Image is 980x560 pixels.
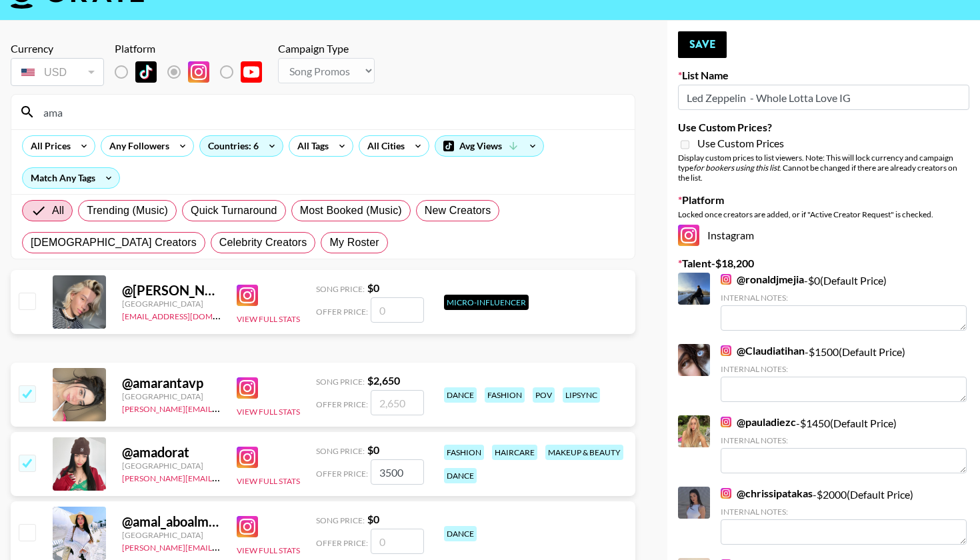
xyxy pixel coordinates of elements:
div: @ [PERSON_NAME] [122,282,221,299]
img: Instagram [237,516,258,537]
a: @chrissipatakas [721,487,813,500]
label: Platform [678,193,969,207]
img: Instagram [237,377,258,399]
div: @ amadorat [122,444,221,461]
div: Internal Notes: [721,293,967,303]
input: 0 [371,529,424,554]
span: Song Price: [316,515,365,525]
img: Instagram [721,345,731,356]
button: View Full Stats [237,476,300,486]
div: Micro-Influencer [444,295,529,310]
img: Instagram [188,61,209,83]
label: Talent - $ 18,200 [678,257,969,270]
div: [GEOGRAPHIC_DATA] [122,391,221,401]
span: Song Price: [316,377,365,387]
div: - $ 1500 (Default Price) [721,344,967,402]
div: List locked to Instagram. [115,58,273,86]
a: @Claudiatihan [721,344,805,357]
img: YouTube [241,61,262,83]
span: Most Booked (Music) [300,203,402,219]
input: 2,650 [371,390,424,415]
div: - $ 0 (Default Price) [721,273,967,331]
div: dance [444,468,477,483]
span: Offer Price: [316,538,368,548]
a: [PERSON_NAME][EMAIL_ADDRESS][DOMAIN_NAME] [122,401,319,414]
div: Countries: 6 [200,136,283,156]
div: Remove selected talent to change your currency [11,55,104,89]
div: - $ 2000 (Default Price) [721,487,967,545]
span: Song Price: [316,446,365,456]
div: Match Any Tags [23,168,119,188]
div: [GEOGRAPHIC_DATA] [122,530,221,540]
div: Instagram [678,225,969,246]
div: [GEOGRAPHIC_DATA] [122,299,221,309]
span: Quick Turnaround [191,203,277,219]
div: dance [444,387,477,403]
div: Internal Notes: [721,507,967,517]
div: pov [533,387,555,403]
img: Instagram [721,417,731,427]
div: Internal Notes: [721,364,967,374]
span: My Roster [329,235,379,251]
div: Avg Views [435,136,543,156]
em: for bookers using this list [693,163,779,173]
div: Locked once creators are added, or if "Active Creator Request" is checked. [678,209,969,219]
button: Save [678,31,727,58]
a: @ronaldjmejia [721,273,804,286]
input: 0 [371,297,424,323]
a: [PERSON_NAME][EMAIL_ADDRESS][PERSON_NAME][DOMAIN_NAME] [122,540,383,553]
span: Trending (Music) [87,203,168,219]
div: USD [13,61,101,84]
span: Offer Price: [316,469,368,479]
img: Instagram [721,274,731,285]
div: - $ 1450 (Default Price) [721,415,967,473]
input: 0 [371,459,424,485]
div: @ amal_aboalmgd [122,513,221,530]
span: Offer Price: [316,307,368,317]
img: Instagram [678,225,699,246]
img: Instagram [237,285,258,306]
div: All Tags [289,136,331,156]
strong: $ 0 [367,281,379,294]
strong: $ 0 [367,513,379,525]
div: @ amarantavp [122,375,221,391]
span: [DEMOGRAPHIC_DATA] Creators [31,235,197,251]
input: Search by User Name [35,101,627,123]
button: View Full Stats [237,314,300,324]
span: Celebrity Creators [219,235,307,251]
div: All Prices [23,136,73,156]
strong: $ 2,650 [367,374,400,387]
div: dance [444,526,477,541]
span: All [52,203,64,219]
div: fashion [444,445,484,460]
img: Instagram [237,447,258,468]
div: makeup & beauty [545,445,623,460]
div: Any Followers [101,136,172,156]
label: Use Custom Prices? [678,121,969,134]
div: haircare [492,445,537,460]
a: @pauladiezc [721,415,796,429]
div: Campaign Type [278,42,375,55]
span: New Creators [425,203,491,219]
img: Instagram [721,488,731,499]
strong: $ 0 [367,443,379,456]
div: [GEOGRAPHIC_DATA] [122,461,221,471]
div: lipsync [563,387,600,403]
div: fashion [485,387,525,403]
a: [PERSON_NAME][EMAIL_ADDRESS][DOMAIN_NAME] [122,471,319,483]
button: View Full Stats [237,545,300,555]
span: Offer Price: [316,399,368,409]
div: Platform [115,42,273,55]
div: Internal Notes: [721,435,967,445]
label: List Name [678,69,969,82]
span: Song Price: [316,284,365,294]
button: View Full Stats [237,407,300,417]
span: Use Custom Prices [697,137,784,150]
a: [EMAIL_ADDRESS][DOMAIN_NAME] [122,309,256,321]
div: Currency [11,42,104,55]
div: All Cities [359,136,407,156]
div: Display custom prices to list viewers. Note: This will lock currency and campaign type . Cannot b... [678,153,969,183]
img: TikTok [135,61,157,83]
